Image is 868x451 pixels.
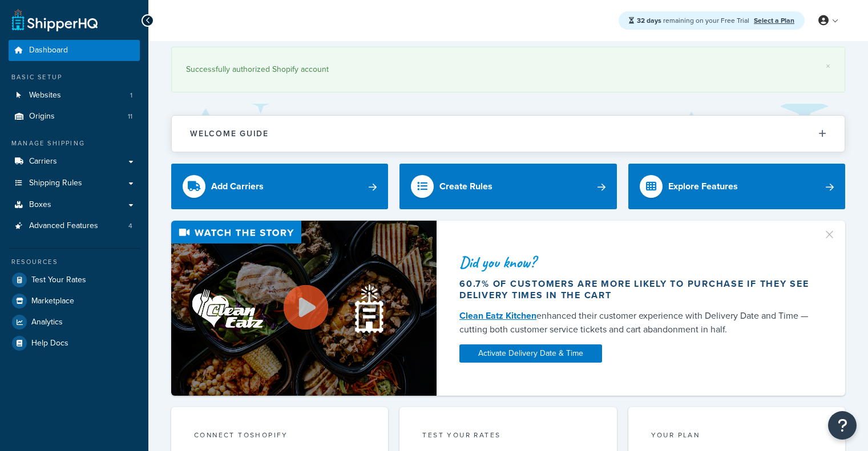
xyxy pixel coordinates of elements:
div: Did you know? [459,254,814,270]
span: Shipping Rules [29,178,82,188]
div: Successfully authorized Shopify account [186,62,830,78]
img: Video thumbnail [171,221,437,396]
div: Basic Setup [9,72,140,82]
span: Test Your Rates [31,275,86,285]
span: Boxes [29,200,51,210]
div: Your Plan [651,430,822,443]
a: × [826,62,830,71]
a: Carriers [9,151,140,172]
div: Resources [9,257,140,267]
a: Select a Plan [754,15,794,26]
a: Websites1 [9,85,140,106]
span: Help Docs [31,339,68,348]
span: 11 [128,112,132,121]
div: Explore Features [668,178,738,194]
a: Help Docs [9,333,140,354]
a: Shipping Rules [9,173,140,194]
a: Marketplace [9,291,140,311]
div: Manage Shipping [9,139,140,148]
a: Origins11 [9,106,140,127]
span: 1 [130,91,132,100]
a: Clean Eatz Kitchen [459,309,536,322]
span: Marketplace [31,296,74,306]
button: Welcome Guide [172,116,845,152]
div: Test your rates [422,430,594,443]
li: Advanced Features [9,216,140,237]
a: Explore Features [628,164,845,209]
span: Websites [29,91,61,100]
span: remaining on your Free Trial [637,15,751,26]
span: 4 [128,221,132,231]
button: Open Resource Center [828,411,857,440]
div: 60.7% of customers are more likely to purchase if they see delivery times in the cart [459,278,814,301]
li: Origins [9,106,140,127]
a: Advanced Features4 [9,216,140,237]
li: Websites [9,85,140,106]
span: Dashboard [29,46,68,55]
a: Analytics [9,312,140,332]
strong: 32 days [637,15,661,26]
span: Origins [29,112,55,121]
a: Test Your Rates [9,270,140,290]
h2: Welcome Guide [190,129,269,138]
span: Analytics [31,318,63,327]
div: Create Rules [439,178,492,194]
span: Carriers [29,157,57,166]
div: Add Carriers [211,178,264,194]
a: Dashboard [9,40,140,61]
div: Connect to Shopify [194,430,365,443]
a: Activate Delivery Date & Time [459,344,602,363]
span: Advanced Features [29,221,98,231]
a: Boxes [9,194,140,216]
div: enhanced their customer experience with Delivery Date and Time — cutting both customer service ti... [459,309,814,336]
a: Create Rules [399,164,616,209]
a: Add Carriers [171,164,388,209]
